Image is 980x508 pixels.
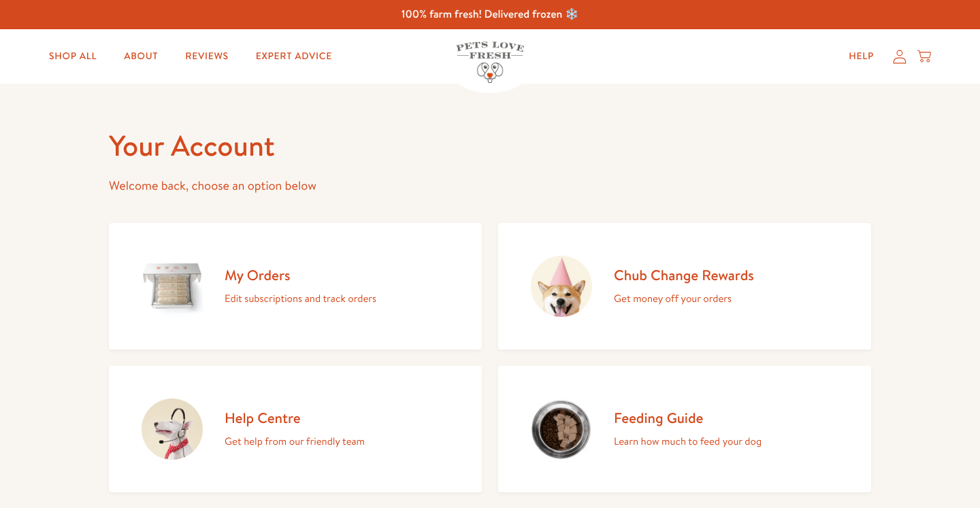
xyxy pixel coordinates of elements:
p: Welcome back, choose an option below [109,175,871,197]
a: Expert Advice [245,43,343,70]
a: Shop All [38,43,108,70]
a: About [113,43,169,70]
a: Feeding Guide Learn how much to feed your dog [498,366,871,492]
h2: Chub Change Rewards [614,266,754,284]
p: Learn how much to feed your dog [614,433,762,450]
a: Help Centre Get help from our friendly team [109,366,482,492]
a: Chub Change Rewards Get money off your orders [498,223,871,350]
h2: My Orders [225,266,376,284]
p: Get money off your orders [614,290,754,307]
p: Get help from our friendly team [225,433,365,450]
a: Help [838,43,885,70]
h2: Feeding Guide [614,409,762,427]
img: Pets Love Fresh [456,41,524,83]
p: Edit subscriptions and track orders [225,290,376,307]
h2: Help Centre [225,409,365,427]
a: Reviews [174,43,239,70]
a: My Orders Edit subscriptions and track orders [109,223,482,350]
h1: Your Account [109,127,871,165]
